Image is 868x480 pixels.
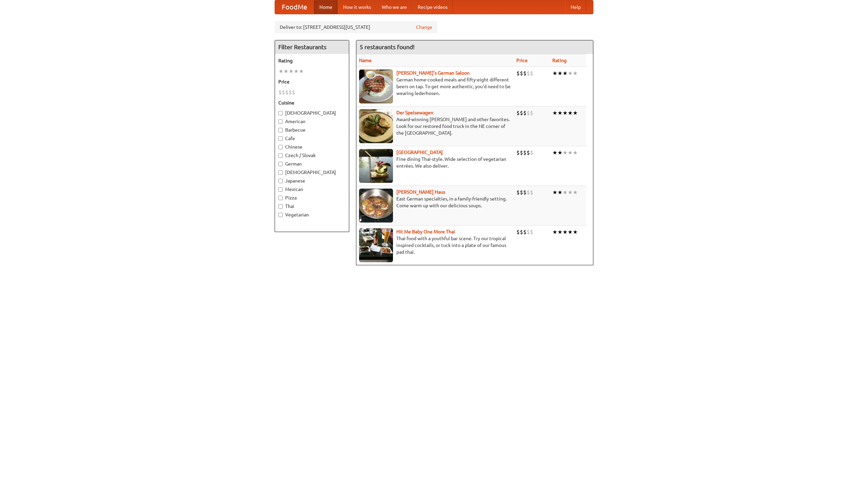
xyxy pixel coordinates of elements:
li: $ [282,89,285,96]
input: Pizza [278,196,283,200]
li: $ [527,228,530,236]
a: Price [516,58,528,63]
input: Mexican [278,187,283,192]
a: Recipe videos [412,0,453,14]
input: Czech / Slovak [278,153,283,158]
a: [GEOGRAPHIC_DATA] [396,150,443,155]
li: $ [530,228,533,236]
li: $ [516,228,520,236]
li: $ [530,109,533,117]
li: ★ [573,109,578,117]
li: $ [516,149,520,156]
li: $ [520,189,523,196]
img: kohlhaus.jpg [359,189,393,223]
li: ★ [552,70,557,77]
input: German [278,162,283,166]
h5: Price [278,78,346,85]
label: Mexican [278,186,346,193]
li: $ [520,70,523,77]
img: speisewagen.jpg [359,109,393,143]
a: FoodMe [275,0,314,14]
label: [DEMOGRAPHIC_DATA] [278,110,346,116]
a: Rating [552,58,567,63]
li: $ [530,70,533,77]
li: ★ [552,109,557,117]
li: $ [527,109,530,117]
p: German home-cooked meals and fifty-eight different beers on tap. To get more authentic, you'd nee... [359,76,511,97]
label: [DEMOGRAPHIC_DATA] [278,169,346,176]
b: Der Speisewagen [396,110,433,115]
input: Chinese [278,145,283,149]
li: ★ [552,189,557,196]
li: ★ [557,228,563,236]
h4: Filter Restaurants [275,40,349,54]
li: $ [523,109,527,117]
label: Vegetarian [278,211,346,218]
li: ★ [563,70,568,77]
li: ★ [573,189,578,196]
li: ★ [552,149,557,156]
li: ★ [294,68,299,75]
li: $ [285,89,289,96]
li: ★ [299,68,304,75]
li: $ [292,89,295,96]
h5: Cuisine [278,99,346,106]
li: $ [530,149,533,156]
li: $ [523,228,527,236]
img: satay.jpg [359,149,393,183]
a: [PERSON_NAME]'s German Saloon [396,70,470,76]
li: ★ [563,189,568,196]
li: ★ [573,149,578,156]
input: Thai [278,204,283,209]
a: Change [416,24,432,31]
label: Japanese [278,177,346,184]
input: Japanese [278,179,283,183]
li: ★ [568,109,573,117]
input: [DEMOGRAPHIC_DATA] [278,170,283,175]
p: East German specialties, in a family-friendly setting. Come warm up with our delicious soups. [359,195,511,209]
li: $ [520,228,523,236]
label: Pizza [278,194,346,201]
li: $ [516,109,520,117]
a: [PERSON_NAME] Haus [396,189,445,195]
a: Home [314,0,338,14]
li: ★ [573,228,578,236]
li: $ [527,149,530,156]
input: American [278,119,283,124]
b: Hit Me Baby One More Thai [396,229,455,234]
li: $ [516,70,520,77]
label: Cafe [278,135,346,142]
p: Fine dining Thai-style. Wide selection of vegetarian entrées. We also deliver. [359,156,511,169]
li: $ [520,109,523,117]
h5: Rating [278,57,346,64]
li: $ [523,189,527,196]
label: Thai [278,203,346,210]
li: ★ [568,228,573,236]
li: $ [516,189,520,196]
li: ★ [557,189,563,196]
label: Barbecue [278,127,346,133]
li: ★ [568,70,573,77]
li: $ [530,189,533,196]
input: Vegetarian [278,213,283,217]
li: ★ [568,189,573,196]
li: $ [278,89,282,96]
label: Czech / Slovak [278,152,346,159]
input: [DEMOGRAPHIC_DATA] [278,111,283,115]
li: $ [527,189,530,196]
label: Chinese [278,143,346,150]
p: Thai food with a youthful bar scene. Try our tropical inspired cocktails, or tuck into a plate of... [359,235,511,255]
li: ★ [563,109,568,117]
li: $ [523,149,527,156]
li: ★ [568,149,573,156]
label: American [278,118,346,125]
a: Name [359,58,372,63]
input: Barbecue [278,128,283,132]
li: ★ [278,68,283,75]
li: $ [527,70,530,77]
img: esthers.jpg [359,70,393,103]
li: ★ [283,68,289,75]
li: ★ [563,228,568,236]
